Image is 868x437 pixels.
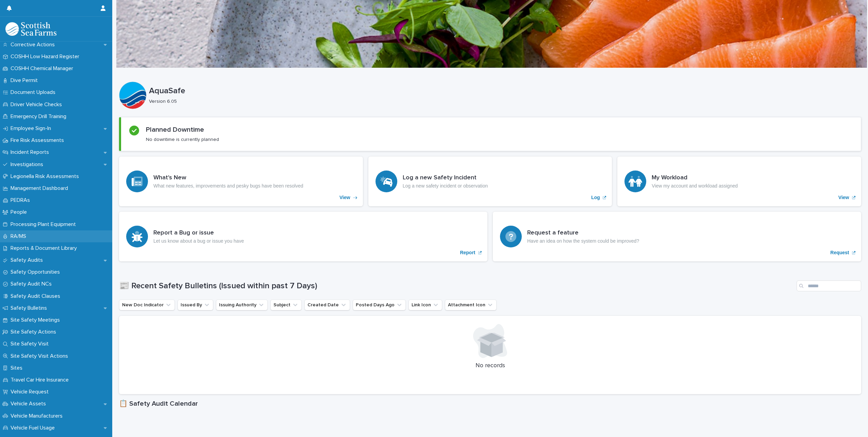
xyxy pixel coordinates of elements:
[8,209,32,215] p: People
[8,53,85,60] p: COSHH Low Hazard Register
[368,157,612,206] a: Log
[8,305,52,311] p: Safety Bulletins
[8,197,35,204] p: PEDRAs
[270,300,302,310] button: Subject
[119,212,487,261] a: Report
[8,101,67,108] p: Driver Vehicle Checks
[830,250,849,256] p: Request
[617,157,861,206] a: View
[8,425,60,431] p: Vehicle Fuel Usage
[304,300,350,310] button: Created Date
[119,281,794,291] h1: 📰 Recent Safety Bulletins (Issued within past 7 Days)
[149,86,858,96] p: AquaSafe
[445,300,497,310] button: Attachment Icon
[652,183,738,189] p: View my account and workload assigned
[8,185,73,192] p: Management Dashboard
[8,221,81,228] p: Processing Plant Equipment
[8,42,60,48] p: Corrective Actions
[460,250,475,256] p: Report
[8,89,61,96] p: Document Uploads
[8,173,84,180] p: Legionella Risk Assessments
[652,174,738,182] h3: My Workload
[153,229,244,237] h3: Report a Bug or issue
[493,212,861,261] a: Request
[591,195,600,200] p: Log
[408,300,442,310] button: Link Icon
[797,280,861,291] input: Search
[8,389,54,395] p: Vehicle Request
[8,281,57,287] p: Safety Audit NCs
[8,353,73,359] p: Site Safety Visit Actions
[119,157,363,206] a: View
[8,149,54,156] p: Incident Reports
[403,174,488,182] h3: Log a new Safety Incident
[353,300,406,310] button: Posted Days Ago
[527,229,639,237] h3: Request a feature
[8,113,72,120] p: Emergency Drill Training
[8,233,32,240] p: RA/MS
[149,99,856,104] p: Version 6.05
[119,400,861,408] h1: 📋 Safety Audit Calendar
[8,341,54,347] p: Site Safety Visit
[8,77,43,84] p: Dive Permit
[8,377,74,383] p: Travel Car Hire Insurance
[8,137,69,144] p: Fire Risk Assessments
[8,125,56,132] p: Employee Sign-In
[8,401,51,407] p: Vehicle Assets
[8,365,28,371] p: Sites
[146,136,219,143] p: No downtime is currently planned
[127,362,853,370] p: No records
[146,126,204,134] h2: Planned Downtime
[178,300,213,310] button: Issued By
[339,195,350,200] p: View
[403,183,488,189] p: Log a new safety incident or observation
[8,161,49,168] p: Investigations
[8,257,48,263] p: Safety Audits
[153,174,303,182] h3: What's New
[8,413,68,419] p: Vehicle Manufacturers
[8,317,65,323] p: Site Safety Meetings
[8,65,79,72] p: COSHH Chemical Manager
[527,238,639,244] p: Have an idea on how the system could be improved?
[119,300,175,310] button: New Doc Indicator
[838,195,849,200] p: View
[8,269,65,275] p: Safety Opportunities
[5,22,56,36] img: bPIBxiqnSb2ggTQWdOVV
[153,238,244,244] p: Let us know about a bug or issue you have
[8,293,66,300] p: Safety Audit Clauses
[8,329,62,335] p: Site Safety Actions
[8,245,82,252] p: Reports & Document Library
[216,300,268,310] button: Issuing Authority
[153,183,303,189] p: What new features, improvements and pesky bugs have been resolved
